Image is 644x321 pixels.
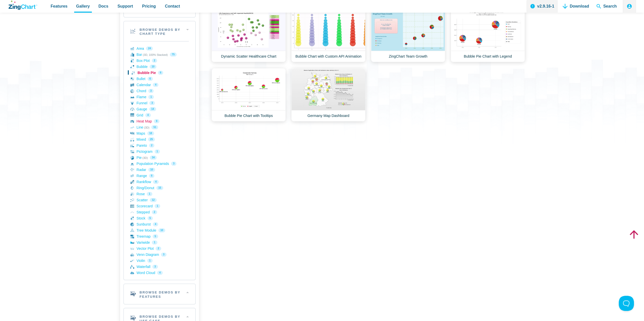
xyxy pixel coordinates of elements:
[142,3,156,10] span: Pricing
[451,9,525,62] a: Bubble Pie Chart with Legend
[371,9,445,62] a: ZingChart Team Growth
[76,3,90,10] span: Gallery
[291,68,365,121] a: Germany Map Dashboard
[165,3,180,10] span: Contact
[212,9,286,62] a: Dynamic Scatter Healthcare Chart
[98,3,108,10] span: Docs
[124,284,195,304] h2: Browse Demos By Features
[212,68,286,121] a: Bubble Pie Chart with Tooltips
[9,1,37,10] a: ZingChart Logo. Click to return to the homepage
[619,296,634,311] iframe: Toggle Customer Support
[124,21,195,41] h2: Browse Demos By Chart Type
[51,3,68,10] span: Features
[117,3,133,10] span: Support
[291,9,365,62] a: Bubble Chart with Custom API Animation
